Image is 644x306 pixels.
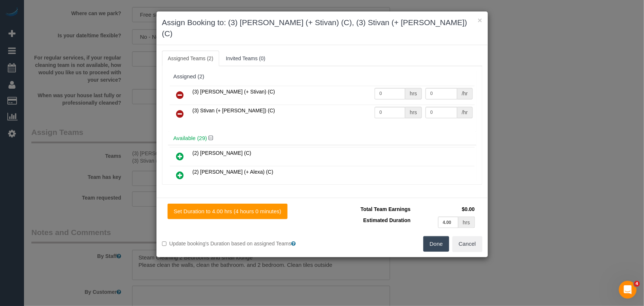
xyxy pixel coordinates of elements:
[162,17,482,39] h3: Assign Booking to: (3) [PERSON_NAME] (+ Stivan) (C), (3) Stivan (+ [PERSON_NAME]) (C)
[168,204,288,219] button: Set Duration to 4.00 hrs (4 hours 0 minutes)
[162,51,219,66] a: Assigned Teams (2)
[173,135,471,142] h4: Available (29)
[220,51,271,66] a: Invited Teams (0)
[423,236,449,252] button: Done
[452,236,482,252] button: Cancel
[193,89,275,95] span: (3) [PERSON_NAME] (+ Stivan) (C)
[634,281,640,287] span: 4
[173,74,471,80] div: Assigned (2)
[405,88,421,99] div: hrs
[193,169,273,175] span: (2) [PERSON_NAME] (+ Alexa) (C)
[478,16,482,24] button: ×
[405,107,421,118] div: hrs
[162,240,317,247] label: Update booking's Duration based on assigned Teams
[458,217,475,228] div: hrs
[363,217,410,223] span: Estimated Duration
[193,150,251,156] span: (2) [PERSON_NAME] (C)
[328,204,413,215] td: Total Team Earnings
[457,107,472,118] div: /hr
[413,204,477,215] td: $0.00
[619,281,637,299] iframe: Intercom live chat
[162,241,167,246] input: Update booking's Duration based on assigned Teams
[457,88,472,99] div: /hr
[193,108,275,113] span: (3) Stivan (+ [PERSON_NAME]) (C)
